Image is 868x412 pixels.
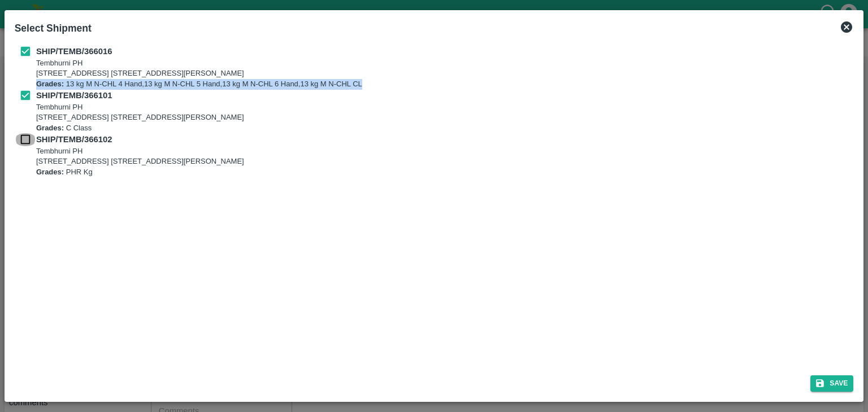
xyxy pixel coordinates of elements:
b: Grades: [36,124,64,132]
b: SHIP/TEMB/366101 [36,91,112,100]
p: C Class [36,123,244,134]
b: SHIP/TEMB/366016 [36,47,112,56]
button: Save [810,375,853,392]
p: Tembhurni PH [36,58,362,69]
p: [STREET_ADDRESS] [STREET_ADDRESS][PERSON_NAME] [36,112,244,123]
b: Grades: [36,80,64,88]
p: [STREET_ADDRESS] [STREET_ADDRESS][PERSON_NAME] [36,156,244,167]
b: Select Shipment [15,23,92,34]
p: Tembhurni PH [36,102,244,113]
b: SHIP/TEMB/366102 [36,135,112,144]
p: [STREET_ADDRESS] [STREET_ADDRESS][PERSON_NAME] [36,68,362,79]
b: Grades: [36,168,64,176]
p: 13 kg M N-CHL 4 Hand,13 kg M N-CHL 5 Hand,13 kg M N-CHL 6 Hand,13 kg M N-CHL CL [36,79,362,90]
p: PHR Kg [36,167,244,178]
p: Tembhurni PH [36,146,244,157]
